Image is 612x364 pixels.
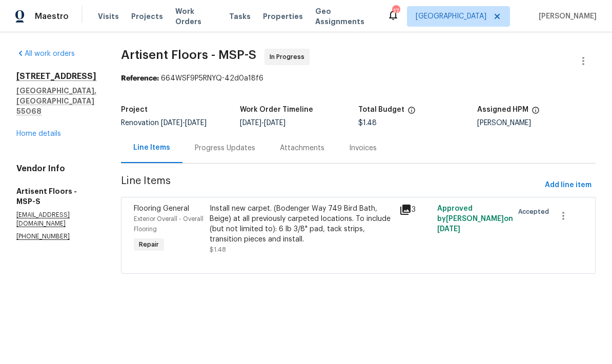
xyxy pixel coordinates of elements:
button: Add line item [541,176,596,195]
span: - [161,119,207,127]
div: Attachments [280,143,324,153]
span: Exterior Overall - Overall Flooring [134,216,203,232]
span: [DATE] [161,119,182,127]
span: In Progress [270,52,309,62]
span: Geo Assignments [315,6,375,27]
h4: Vendor Info [16,164,96,174]
div: 664WSF9P5RNYQ-42d0a18f6 [121,73,596,84]
a: Home details [16,130,61,137]
b: Reference: [121,75,159,82]
span: Add line item [545,179,591,192]
span: [PERSON_NAME] [535,11,597,22]
div: 17 [392,6,399,16]
div: Install new carpet. (Bodenger Way 749 Bird Bath, Beige) at all previously carpeted locations. To ... [210,204,393,245]
span: The total cost of line items that have been proposed by Opendoor. This sum includes line items th... [407,106,416,119]
span: Work Orders [175,6,217,27]
span: Flooring General [134,205,189,212]
a: All work orders [16,50,75,57]
h5: Assigned HPM [477,106,528,113]
span: Accepted [518,207,553,217]
span: Maestro [35,11,69,22]
span: Line Items [121,176,541,195]
span: [DATE] [240,119,261,127]
span: Repair [135,239,163,250]
span: Approved by [PERSON_NAME] on [437,205,513,233]
span: [DATE] [185,119,207,127]
span: Tasks [229,13,251,20]
span: $1.48 [358,119,377,127]
span: - [240,119,285,127]
span: Visits [98,11,119,22]
div: Progress Updates [195,143,255,153]
span: Projects [131,11,163,22]
h5: Artisent Floors - MSP-S [16,186,96,207]
h5: Total Budget [358,106,404,113]
span: [DATE] [437,226,460,233]
h5: Project [121,106,148,113]
div: Line Items [133,143,170,153]
div: 3 [399,204,431,216]
span: Renovation [121,119,207,127]
h5: Work Order Timeline [240,106,313,113]
span: $1.48 [210,247,226,253]
div: [PERSON_NAME] [477,119,596,127]
span: [GEOGRAPHIC_DATA] [416,11,486,22]
span: Artisent Floors - MSP-S [121,49,256,61]
div: Invoices [349,143,377,153]
span: The hpm assigned to this work order. [532,106,540,119]
span: Properties [263,11,303,22]
span: [DATE] [264,119,285,127]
